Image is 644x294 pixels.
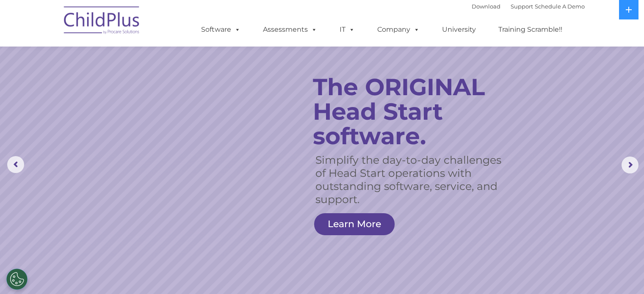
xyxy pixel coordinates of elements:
[511,3,533,10] a: Support
[193,21,249,38] a: Software
[313,75,514,148] rs-layer: The ORIGINAL Head Start software.
[6,269,28,290] button: Cookies Settings
[535,3,585,10] a: Schedule A Demo
[472,3,500,10] a: Download
[472,3,585,10] font: |
[315,154,504,206] rs-layer: Simplify the day-to-day challenges of Head Start operations with outstanding software, service, a...
[490,21,571,38] a: Training Scramble!!
[254,21,326,38] a: Assessments
[331,21,363,38] a: IT
[314,213,395,235] a: Learn More
[434,21,484,38] a: University
[369,21,428,38] a: Company
[60,0,144,43] img: ChildPlus by Procare Solutions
